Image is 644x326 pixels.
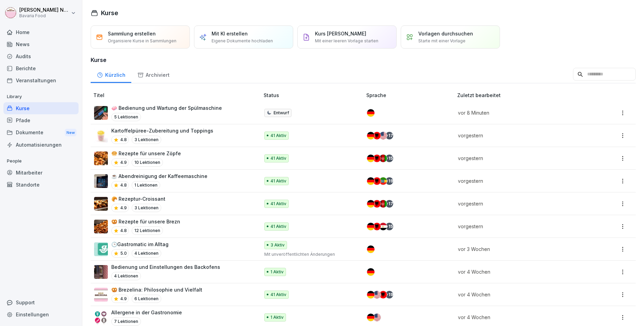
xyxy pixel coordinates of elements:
a: DokumenteNew [3,126,79,139]
p: vorgestern [458,177,582,185]
p: vor 4 Wochen [458,268,582,275]
p: 1 Aktiv [270,314,284,320]
p: Vorlagen durchsuchen [418,30,473,37]
img: uiwnpppfzomfnd70mlw8txee.png [94,197,108,211]
img: um2bbbjq4dbxxqlrsbhdtvqt.png [94,174,108,188]
p: 5 Lektionen [111,113,141,121]
p: Sammlung erstellen [108,30,156,37]
p: ☕ Abendreinigung der Kaffeemaschine [111,172,207,180]
p: 3 Lektionen [132,204,161,212]
img: zf1diywe2uika4nfqdkmjb3e.png [94,242,108,256]
p: Allergene in der Gastronomie [111,309,182,316]
a: Einstellungen [3,308,79,320]
p: 4.9 [120,296,127,302]
img: hcrdr45r0dq7sapxekt8mety.png [94,106,108,120]
p: 🥯 Rezepte für unsere Zöpfe [111,150,181,157]
a: Mitarbeiter [3,167,79,179]
p: 4 Lektionen [132,249,161,257]
p: 4.9 [120,159,127,166]
img: de.svg [367,291,375,298]
div: + 15 [386,155,393,162]
a: Automatisierungen [3,139,79,151]
a: Kurse [3,102,79,114]
div: + 19 [386,177,393,185]
p: 7 Lektionen [111,317,141,326]
p: Bavaria Food [19,13,70,18]
img: us.svg [373,291,381,298]
a: News [3,38,79,50]
p: Starte mit einer Vorlage [418,38,466,44]
a: Veranstaltungen [3,74,79,86]
p: 4.8 [120,137,127,143]
div: + 17 [386,132,393,139]
p: 6 Lektionen [132,295,161,303]
p: 🕒Gastromatic im Alltag [111,241,168,248]
img: de.svg [367,245,375,253]
p: Mit unveröffentlichten Änderungen [264,251,355,257]
img: af.svg [379,155,387,162]
img: de.svg [367,177,375,185]
p: vor 8 Minuten [458,109,582,116]
a: Standorte [3,179,79,191]
p: 3 Aktiv [270,242,285,248]
h3: Kurse [91,56,636,64]
p: Mit KI erstellen [212,30,248,37]
img: wxm90gn7bi8v0z1otajcw90g.png [94,220,108,233]
a: Berichte [3,62,79,74]
p: 12 Lektionen [132,227,163,235]
p: Kartoffelpüree-Zubereitung und Toppings [111,127,213,134]
div: + 15 [386,223,393,230]
p: Status [264,92,364,99]
p: People [3,156,79,167]
p: Organisiere Kurse in Sammlungen [108,38,176,44]
p: 🥨 Rezepte für unsere Brezn [111,218,180,225]
p: 5.0 [120,250,127,256]
p: vorgestern [458,223,582,230]
img: al.svg [373,155,381,162]
img: al.svg [379,291,387,298]
img: de.svg [367,109,375,117]
img: eg.svg [379,223,387,230]
img: wi6qaxf14ni09ll6d10wcg5r.png [94,311,108,324]
p: Bedienung und Einstellungen des Backofens [111,263,220,271]
div: Home [3,26,79,38]
img: de.svg [367,268,375,276]
img: de.svg [367,223,375,230]
img: de.svg [367,132,375,139]
img: al.svg [373,223,381,230]
p: Zuletzt bearbeitet [457,92,590,99]
img: al.svg [373,177,381,185]
img: al.svg [373,200,381,208]
div: + 19 [386,291,393,298]
p: Entwurf [274,110,289,116]
h1: Kurse [101,8,118,18]
p: Titel [93,92,261,99]
img: ur5kfpj4g1mhuir9rzgpc78h.png [94,129,108,143]
p: vorgestern [458,155,582,162]
p: Kurs [PERSON_NAME] [315,30,366,37]
img: de.svg [367,155,375,162]
p: 4.8 [120,182,127,188]
p: Eigene Dokumente hochladen [212,38,273,44]
img: fkzffi32ddptk8ye5fwms4as.png [94,288,108,302]
p: 4.9 [120,205,127,211]
p: vor 4 Wochen [458,314,582,321]
p: 4.8 [120,228,127,234]
a: Pfade [3,114,79,126]
img: de.svg [367,314,375,321]
p: 41 Aktiv [270,155,286,161]
img: al.svg [373,132,381,139]
p: vorgestern [458,200,582,207]
p: 1 Lektionen [132,181,160,189]
p: [PERSON_NAME] Neurohr [19,7,70,13]
p: 41 Aktiv [270,133,286,139]
div: Support [3,296,79,308]
div: Archiviert [131,65,175,83]
div: New [65,129,76,137]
